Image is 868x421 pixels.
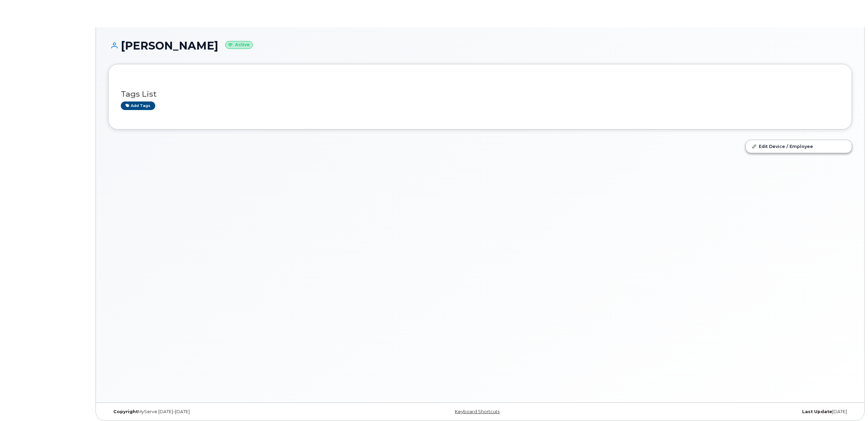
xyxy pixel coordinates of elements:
[225,41,253,49] small: Active
[802,409,832,414] strong: Last Update
[108,40,852,52] h1: [PERSON_NAME]
[121,90,839,98] h3: Tags List
[121,101,155,110] a: Add tags
[455,409,500,414] a: Keyboard Shortcuts
[113,409,138,414] strong: Copyright
[746,140,852,152] a: Edit Device / Employee
[604,409,852,415] div: [DATE]
[108,409,356,415] div: MyServe [DATE]–[DATE]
